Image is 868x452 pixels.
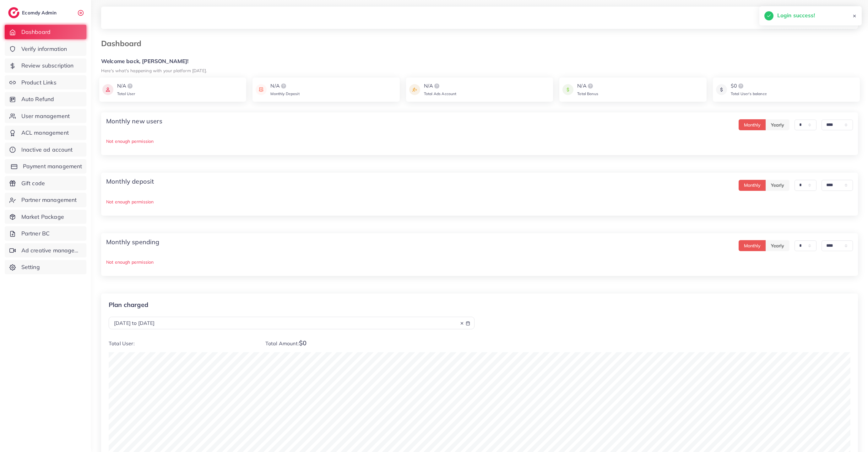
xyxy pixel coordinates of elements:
[5,42,86,56] a: Verify information
[424,82,457,90] div: N/A
[21,112,70,120] span: User management
[577,91,598,96] span: Total Bonus
[256,82,267,97] img: icon payment
[739,180,766,191] button: Monthly
[21,229,50,238] span: Partner BC
[21,129,69,137] span: ACL management
[737,82,745,90] img: logo
[5,159,86,174] a: Payment management
[5,25,86,39] a: Dashboard
[265,339,475,347] p: Total Amount:
[21,45,67,53] span: Verify information
[5,75,86,90] a: Product Links
[21,146,73,154] span: Inactive ad account
[777,11,815,19] h5: Login success!
[739,240,766,251] button: Monthly
[5,193,86,207] a: Partner management
[280,82,287,90] img: logo
[5,176,86,191] a: Gift code
[126,82,134,90] img: logo
[102,82,113,97] img: icon payment
[587,82,594,90] img: logo
[21,263,40,271] span: Setting
[21,246,82,255] span: Ad creative management
[117,91,135,96] span: Total User
[409,82,420,97] img: icon payment
[106,238,160,246] h4: Monthly spending
[101,68,207,73] small: Here's what's happening with your platform [DATE].
[299,339,307,347] span: $0
[109,339,255,347] p: Total User:
[106,137,853,145] p: Not enough permission
[22,10,58,16] h2: Ecomdy Admin
[731,91,767,96] span: Total User’s balance
[433,82,441,90] img: logo
[5,143,86,157] a: Inactive ad account
[21,28,51,36] span: Dashboard
[21,196,77,204] span: Partner management
[270,91,299,96] span: Monthly Deposit
[106,117,162,125] h4: Monthly new users
[21,78,57,87] span: Product Links
[21,95,54,103] span: Auto Refund
[117,82,135,90] div: N/A
[5,260,86,274] a: Setting
[101,39,146,48] h3: Dashboard
[577,82,598,90] div: N/A
[106,198,853,206] p: Not enough permission
[5,58,86,73] a: Review subscription
[562,82,573,97] img: icon payment
[101,58,858,65] h5: Welcome back, [PERSON_NAME]!
[5,92,86,106] a: Auto Refund
[114,320,155,326] span: [DATE] to [DATE]
[766,119,789,130] button: Yearly
[21,179,45,187] span: Gift code
[23,162,82,170] span: Payment management
[5,109,86,123] a: User management
[739,119,766,130] button: Monthly
[731,82,767,90] div: $0
[270,82,299,90] div: N/A
[21,213,64,221] span: Market Package
[766,180,789,191] button: Yearly
[21,62,74,70] span: Review subscription
[424,91,457,96] span: Total Ads Account
[766,240,789,251] button: Yearly
[109,301,475,309] p: Plan charged
[8,7,19,18] img: logo
[106,258,853,266] p: Not enough permission
[5,126,86,140] a: ACL management
[5,226,86,241] a: Partner BC
[5,243,86,258] a: Ad creative management
[8,7,58,18] a: logoEcomdy Admin
[716,82,727,97] img: icon payment
[106,178,154,185] h4: Monthly deposit
[5,210,86,224] a: Market Package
